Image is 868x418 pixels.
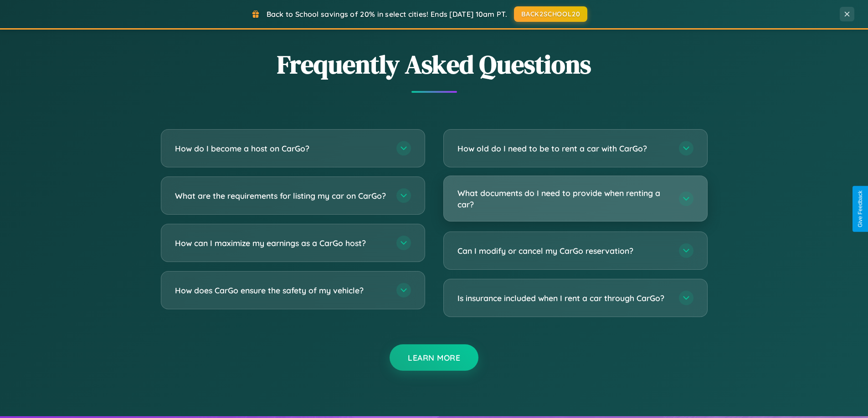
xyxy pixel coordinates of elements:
[857,191,863,227] div: Give Feedback
[175,190,387,201] h3: What are the requirements for listing my car on CarGo?
[514,6,587,22] button: BACK2SCHOOL20
[161,47,708,82] h2: Frequently Asked Questions
[457,292,670,304] h3: Is insurance included when I rent a car through CarGo?
[175,285,387,296] h3: How does CarGo ensure the safety of my vehicle?
[457,245,670,257] h3: Can I modify or cancel my CarGo reservation?
[457,187,670,210] h3: What documents do I need to provide when renting a car?
[175,143,387,154] h3: How do I become a host on CarGo?
[390,344,478,371] button: Learn More
[267,10,507,19] span: Back to School savings of 20% in select cities! Ends [DATE] 10am PT.
[175,237,387,249] h3: How can I maximize my earnings as a CarGo host?
[457,143,670,154] h3: How old do I need to be to rent a car with CarGo?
